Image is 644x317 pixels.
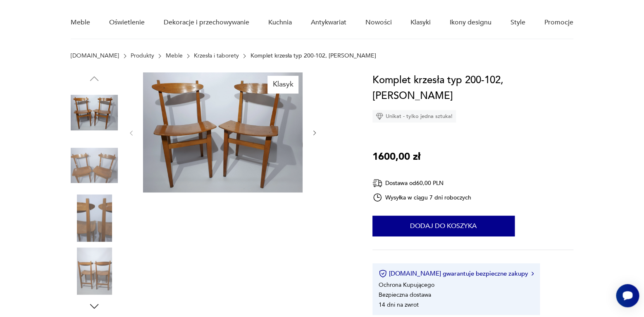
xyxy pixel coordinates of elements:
[379,301,419,309] li: 14 dni na zwrot
[131,53,154,59] a: Produkty
[250,53,376,59] p: Komplet krzesła typ 200-102, [PERSON_NAME]
[510,7,525,38] a: Style
[143,72,303,192] img: Zdjęcie produktu Komplet krzesła typ 200-102, Maria Chomentowska
[379,291,431,299] li: Bezpieczna dostawa
[71,195,118,242] img: Zdjęcie produktu Komplet krzesła typ 200-102, Maria Chomentowska
[616,284,639,307] iframe: Smartsupp widget button
[71,53,119,59] a: [DOMAIN_NAME]
[372,178,382,188] img: Ikona dostawy
[372,72,573,104] h1: Komplet krzesła typ 200-102, [PERSON_NAME]
[379,269,387,278] img: Ikona certyfikatu
[376,113,383,120] img: Ikona diamentu
[71,89,118,136] img: Zdjęcie produktu Komplet krzesła typ 200-102, Maria Chomentowska
[165,53,182,59] a: Meble
[379,269,534,278] button: [DOMAIN_NAME] gwarantuje bezpieczne zakupy
[544,7,573,38] a: Promocje
[372,192,472,202] div: Wysyłka w ciągu 7 dni roboczych
[372,110,456,122] div: Unikat - tylko jedna sztuka!
[71,142,118,189] img: Zdjęcie produktu Komplet krzesła typ 200-102, Maria Chomentowska
[372,216,515,236] button: Dodaj do koszyka
[71,7,90,38] a: Meble
[194,53,239,59] a: Krzesła i taborety
[372,178,472,188] div: Dostawa od 60,00 PLN
[450,7,491,38] a: Ikony designu
[71,247,118,295] img: Zdjęcie produktu Komplet krzesła typ 200-102, Maria Chomentowska
[531,271,534,276] img: Ikona strzałki w prawo
[410,7,431,38] a: Klasyki
[268,7,292,38] a: Kuchnia
[379,281,434,289] li: Ochrona Kupującego
[164,7,249,38] a: Dekoracje i przechowywanie
[311,7,346,38] a: Antykwariat
[372,149,420,165] p: 1600,00 zł
[365,7,391,38] a: Nowości
[109,7,145,38] a: Oświetlenie
[267,76,298,93] div: Klasyk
